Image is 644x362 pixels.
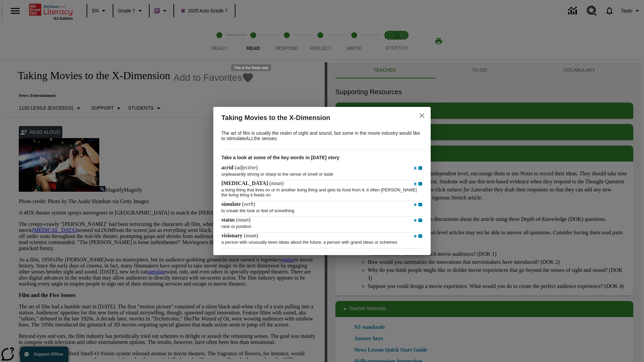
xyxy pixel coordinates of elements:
[271,180,282,186] span: noun
[221,130,423,141] p: The art of film is usually the realm of sight and sound, but some in the movie industry would lik...
[418,217,423,224] img: Stop - status
[413,217,418,224] img: Play - status
[221,217,236,223] span: status
[246,136,254,141] em: ALL
[221,217,251,223] h4: ( )
[238,217,249,223] span: noun
[221,221,423,229] p: rank or position
[418,233,423,240] img: Stop - visionary
[414,108,430,124] button: close
[418,165,423,172] img: Stop - acrid
[221,165,235,170] span: acrid
[418,201,423,208] img: Stop - simulate
[413,165,418,172] img: Play - acrid
[221,233,258,239] h4: ( )
[221,180,269,186] span: [MEDICAL_DATA]
[221,201,255,207] h4: ( )
[244,201,253,207] span: verb
[413,201,418,208] img: Play - simulate
[221,205,423,213] p: to create the look or feel of something
[231,64,271,71] div: This is the Read step
[221,112,402,123] h2: Taking Movies to the X-Dimension
[221,165,258,171] h4: ( )
[418,181,423,187] img: Stop - parasite
[221,201,242,207] span: simulate
[413,233,418,240] img: Play - visionary
[246,233,256,238] span: noun
[236,165,256,170] span: adjective
[221,149,423,165] h3: Take a look at some of the key words in [DATE] story
[221,168,423,177] p: unpleasantly strong or sharp to the sense of smell or taste
[221,184,423,197] p: a living thing that lives on or in another living thing and gets its food from it; it often [PERS...
[221,233,244,238] span: visionary
[221,180,284,186] h4: ( )
[221,236,423,245] p: a person with unusually keen ideas about the future; a person with grand ideas or schemes
[413,181,418,187] img: Play - parasite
